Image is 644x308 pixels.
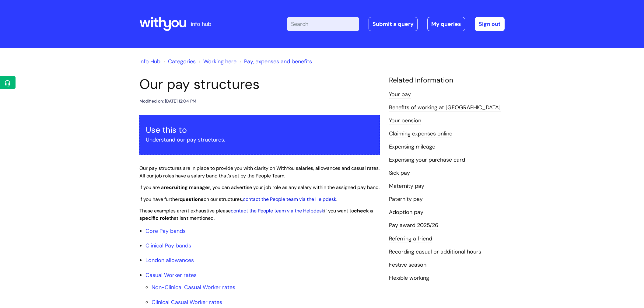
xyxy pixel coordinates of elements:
a: Expensing your purchase card [389,156,465,164]
p: Understand our pay structures. [146,135,373,145]
h3: Use this to [146,125,373,135]
a: Flexible working [389,274,429,282]
li: Working here [197,57,236,66]
a: Recording casual or additional hours [389,248,481,256]
span: If you are a , you can advertise your job role as any salary within the assigned pay band. [139,184,380,191]
div: Modified on: [DATE] 12:04 PM [139,97,196,105]
div: | - [287,17,505,31]
a: Working here [203,58,236,65]
a: contact the People team via the Helpdesk [243,196,336,202]
h4: Related Information [389,76,505,85]
input: Search [287,17,359,31]
li: Solution home [162,57,196,66]
a: Expensing mileage [389,143,435,151]
a: Sign out [475,17,505,31]
h1: Our pay structures [139,76,380,93]
a: Festive season [389,261,426,269]
strong: questions [180,196,204,202]
a: Your pay [389,91,411,99]
a: contact the People team via the Helpdesk [231,208,324,214]
a: Referring a friend [389,235,432,243]
a: My queries [427,17,465,31]
span: If you have further on our structures, . [139,196,337,202]
a: Paternity pay [389,195,423,203]
span: Our pay structures are in place to provide you with clarity on WithYou salaries, allowances and c... [139,165,380,179]
a: Categories [168,58,196,65]
a: Submit a query [369,17,418,31]
strong: recruiting manager [164,184,210,191]
a: Non-Clinical Casual Worker rates [152,284,235,291]
a: Benefits of working at [GEOGRAPHIC_DATA] [389,104,501,112]
a: Adoption pay [389,208,423,216]
a: Casual Worker rates [145,271,197,279]
a: London allowances [145,257,194,264]
a: Your pension [389,117,421,125]
a: Claiming expenses online [389,130,452,138]
a: Sick pay [389,169,410,177]
a: Pay, expenses and benefits [244,58,312,65]
a: Core Pay bands [145,227,186,235]
li: Pay, expenses and benefits [238,57,312,66]
a: Clinical Pay bands [145,242,191,249]
p: info hub [191,19,211,29]
a: Clinical Casual Worker rates [152,299,222,306]
a: Maternity pay [389,182,424,190]
a: Pay award 2025/26 [389,222,438,229]
span: These examples aren't exhaustive please if you want to that isn't mentioned. [139,208,373,222]
a: Info Hub [139,58,160,65]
